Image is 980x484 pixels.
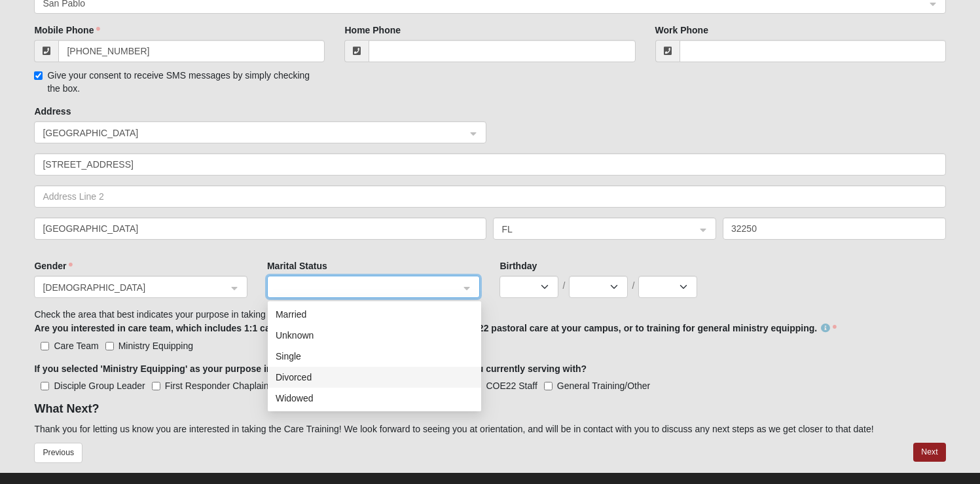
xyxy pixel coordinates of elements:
[41,342,49,350] input: Care Team
[544,382,553,390] input: General Training/Other
[34,422,945,436] p: Thank you for letting us know you are interested in taking the Care Training! We look forward to ...
[41,382,49,390] input: Disciple Group Leader
[486,381,537,391] span: COE22 Staff
[276,328,473,343] div: Unknown
[268,388,481,409] div: Widowed
[655,24,708,37] label: Work Phone
[34,362,587,375] label: If you selected 'Ministry Equipping' as your purpose in taking Care Training, what ministry area ...
[268,325,481,346] div: Unknown
[165,381,306,391] span: First Responder Chaplain Program
[276,307,473,322] div: Married
[276,391,473,405] div: Widowed
[34,153,945,176] input: Address Line 1
[54,341,98,351] span: Care Team
[34,71,43,80] input: Give your consent to receive SMS messages by simply checking the box.
[152,382,160,390] input: First Responder Chaplain Program
[723,217,946,240] input: Zip
[43,280,227,295] span: Female
[34,105,71,118] label: Address
[34,24,100,37] label: Mobile Phone
[34,322,837,335] label: Are you interested in care team, which includes 1:1 care, prayer and visitation as an extension o...
[268,346,481,367] div: Single
[34,402,945,417] h4: What Next?
[118,341,193,351] span: Ministry Equipping
[344,24,401,37] label: Home Phone
[34,443,82,463] button: Previous
[43,126,454,140] span: United States
[105,342,114,350] input: Ministry Equipping
[499,259,537,272] label: Birthday
[34,259,73,272] label: Gender
[913,443,945,462] button: Next
[276,370,473,384] div: Divorced
[268,304,481,325] div: Married
[632,279,634,292] span: /
[54,381,145,391] span: Disciple Group Leader
[34,217,486,240] input: City
[276,349,473,363] div: Single
[557,381,650,391] span: General Training/Other
[501,222,684,236] span: FL
[47,70,310,94] span: Give your consent to receive SMS messages by simply checking the box.
[34,185,945,208] input: Address Line 2
[562,279,565,292] span: /
[268,367,481,388] div: Divorced
[267,259,327,272] label: Marital Status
